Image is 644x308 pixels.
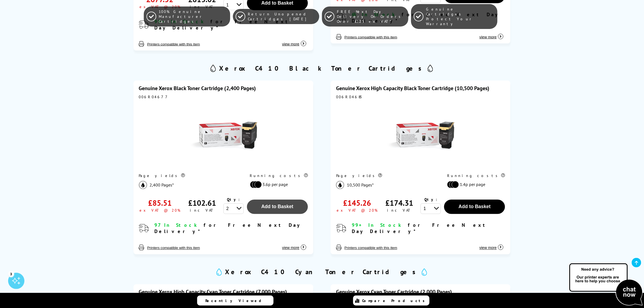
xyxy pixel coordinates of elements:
div: Page yields [336,173,437,178]
div: Running costs [447,173,505,178]
div: £145.26 [343,198,371,208]
a: Genuine Xerox Black Toner Cartridge (2,400 Pages) [139,85,256,92]
span: Qty: [424,197,437,202]
span: 97 In Stock [155,222,199,228]
a: Recently Viewed [197,296,274,306]
span: 100% Genuine Manufacturer Cartridges [159,9,227,24]
div: Running costs [250,173,308,178]
span: Return Unopened Cartridges [DATE] [248,12,317,21]
span: Add to Basket [261,204,293,209]
span: 10,500 Pages* [347,182,374,188]
button: Printers compatible with this item [146,246,202,250]
button: view more [281,240,308,250]
span: for Free Next Day Delivery* [155,222,303,235]
button: view more [478,240,505,250]
div: ex VAT @ 20% [139,208,180,213]
a: Genuine Xerox High Capacity Cyan Toner Cartridge (7,000 Pages) [139,289,287,296]
span: Compare Products [362,298,428,303]
img: black_icon.svg [336,181,344,189]
img: Xerox High Capacity Black Toner Cartridge (10,500 Pages) [387,102,454,170]
a: Genuine Xerox Cyan Toner Cartridge (2,000 Pages) [336,289,452,296]
span: view more [480,246,497,250]
button: Printers compatible with this item [343,246,399,250]
div: ex VAT @ 20% [337,208,378,213]
span: view more [282,246,300,250]
span: Qty: [227,197,240,202]
button: Add to Basket [444,200,505,214]
div: Page yields [139,173,240,178]
div: £102.61 [188,198,216,208]
a: Compare Products [353,296,430,306]
div: inc VAT [387,208,412,213]
button: view more [281,36,308,47]
span: view more [480,35,497,39]
span: view more [282,42,300,46]
div: 3 [8,271,14,277]
span: 99+ In Stock [352,222,403,228]
div: 006R04677 [139,94,308,99]
img: Open Live Chat window [568,263,644,307]
a: Genuine Xerox High Capacity Black Toner Cartridge (10,500 Pages) [336,85,489,92]
div: inc VAT [190,208,214,213]
button: Add to Basket [247,200,308,214]
span: Add to Basket [459,204,491,209]
button: Printers compatible with this item [146,42,202,47]
div: £85.51 [148,198,172,208]
li: 1.4p per page [447,181,502,188]
span: FREE Next Day Delivery On Orders Over £125 ex VAT* [337,9,406,24]
span: Genuine Cartridges Protect Your Warranty [426,7,495,26]
img: black_icon.svg [139,181,147,189]
li: 3.6p per page [250,181,305,188]
h2: Xerox C410 Black Toner Cartridges [219,64,425,73]
span: 2,400 Pages* [150,182,174,188]
div: £174.31 [386,198,414,208]
button: Printers compatible with this item [343,35,399,40]
h2: Xerox C410 Cyan Toner Cartridges [225,268,419,276]
div: 006R04685 [336,94,505,99]
span: Recently Viewed [205,298,267,303]
span: for Free Next Day Delivery* [352,222,488,235]
img: Xerox Black Toner Cartridge (2,400 Pages) [190,102,257,170]
button: view more [478,29,505,40]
